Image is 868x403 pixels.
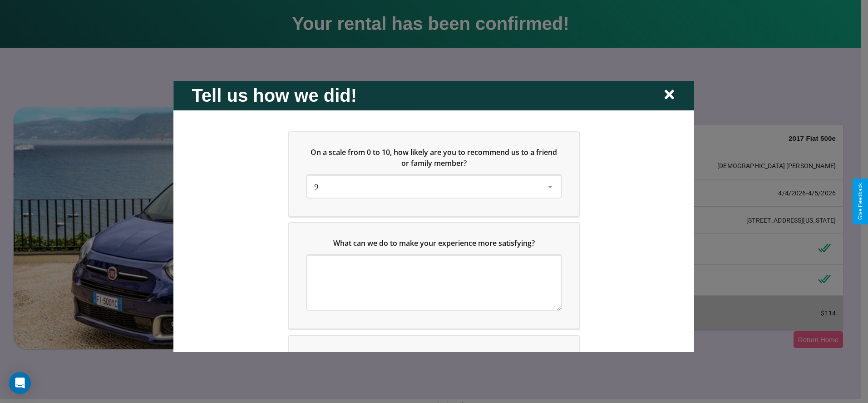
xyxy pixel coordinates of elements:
[307,175,561,197] div: On a scale from 0 to 10, how likely are you to recommend us to a friend or family member?
[307,146,561,168] h5: On a scale from 0 to 10, how likely are you to recommend us to a friend or family member?
[192,85,357,105] h2: Tell us how we did!
[314,181,318,191] span: 9
[316,350,546,360] span: Which of the following features do you value the most in a vehicle?
[333,238,535,248] span: What can we do to make your experience more satisfying?
[311,147,559,168] span: On a scale from 0 to 10, how likely are you to recommend us to a friend or family member?
[9,372,31,394] div: Open Intercom Messenger
[289,132,579,215] div: On a scale from 0 to 10, how likely are you to recommend us to a friend or family member?
[857,183,863,220] div: Give Feedback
